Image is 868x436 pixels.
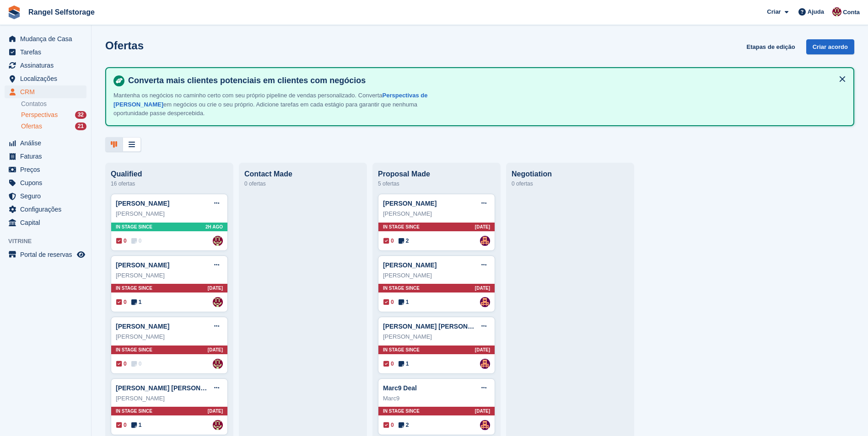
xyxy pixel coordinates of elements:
[111,170,228,178] div: Qualified
[208,408,223,415] span: [DATE]
[131,237,142,245] span: 0
[20,203,75,216] span: Configurações
[213,359,223,369] img: Diana Moreira
[5,85,86,98] a: menu
[20,85,75,98] span: CRM
[116,285,152,292] span: In stage since
[5,137,86,149] a: menu
[131,421,142,429] span: 1
[208,346,223,353] span: [DATE]
[5,203,86,216] a: menu
[480,236,490,246] img: Gloria Teixeira
[21,100,86,108] a: Contatos
[213,420,223,430] img: Diana Moreira
[116,237,127,245] span: 0
[20,59,75,72] span: Assinaturas
[7,5,21,19] img: stora-icon-8386f47178a22dfd0bd8f6a31ec36ba5ce8667c1dd55bd0f319d3a0aa187defe.svg
[767,7,781,16] span: Criar
[116,346,152,353] span: In stage since
[116,200,169,207] a: [PERSON_NAME]
[378,178,495,189] div: 5 ofertas
[383,237,394,245] span: 0
[20,216,75,229] span: Capital
[213,236,223,246] img: Diana Moreira
[399,298,409,306] span: 1
[113,92,428,108] a: Perspectivas de [PERSON_NAME]
[116,394,223,403] div: [PERSON_NAME]
[512,178,629,189] div: 0 ofertas
[475,223,490,230] span: [DATE]
[116,271,223,280] div: [PERSON_NAME]
[383,408,420,415] span: In stage since
[205,223,223,230] span: 2H AGO
[832,7,841,16] img: Diana Moreira
[105,39,144,52] h1: Ofertas
[5,59,86,72] a: menu
[383,209,490,218] div: [PERSON_NAME]
[20,176,75,189] span: Cupons
[808,7,824,16] span: Ajuda
[20,190,75,202] span: Seguro
[131,298,142,306] span: 1
[743,39,798,54] a: Etapas de edição
[383,332,490,341] div: [PERSON_NAME]
[383,261,437,269] a: [PERSON_NAME]
[21,122,86,131] a: Ofertas 21
[116,360,127,368] span: 0
[383,346,420,353] span: In stage since
[116,384,225,392] a: [PERSON_NAME] [PERSON_NAME]
[480,297,490,307] img: Gloria Teixeira
[5,176,86,189] a: menu
[383,298,394,306] span: 0
[806,39,854,54] a: Criar acordo
[131,360,142,368] span: 0
[399,421,409,429] span: 2
[20,137,75,149] span: Análise
[5,72,86,85] a: menu
[21,111,58,119] span: Perspectivas
[383,384,417,392] a: Marc9 Deal
[244,170,361,178] div: Contact Made
[75,122,86,130] div: 21
[20,72,75,85] span: Localizações
[116,209,223,218] div: [PERSON_NAME]
[124,75,846,86] h4: Converta mais clientes potenciais em clientes com negócios
[383,394,490,403] div: Marc9
[5,216,86,229] a: menu
[116,323,169,330] a: [PERSON_NAME]
[116,223,152,230] span: In stage since
[843,8,860,17] span: Conta
[244,178,361,189] div: 0 ofertas
[5,248,86,261] a: menu
[116,421,127,429] span: 0
[475,346,490,353] span: [DATE]
[5,163,86,176] a: menu
[116,332,223,341] div: [PERSON_NAME]
[383,200,437,207] a: [PERSON_NAME]
[20,163,75,176] span: Preços
[20,248,75,261] span: Portal de reservas
[5,150,86,163] a: menu
[5,46,86,58] a: menu
[378,170,495,178] div: Proposal Made
[383,223,420,230] span: In stage since
[383,360,394,368] span: 0
[75,249,86,260] a: Loja de pré-visualização
[113,91,434,118] p: Mantenha os negócios no caminho certo com seu próprio pipeline de vendas personalizado. Converta ...
[213,297,223,307] img: Diana Moreira
[475,408,490,415] span: [DATE]
[480,359,490,369] img: Gloria Teixeira
[208,285,223,292] span: [DATE]
[475,285,490,292] span: [DATE]
[111,178,228,189] div: 16 ofertas
[116,298,127,306] span: 0
[383,421,394,429] span: 0
[480,420,490,430] img: Gloria Teixeira
[20,32,75,45] span: Mudança de Casa
[25,5,98,20] a: Rangel Selfstorage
